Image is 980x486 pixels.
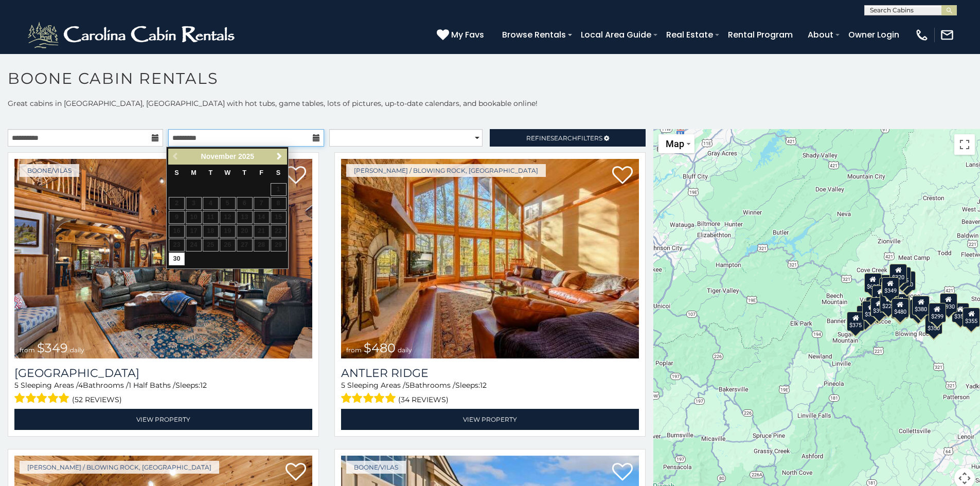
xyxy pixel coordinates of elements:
[912,295,930,315] div: $380
[451,28,484,41] span: My Favs
[37,340,68,355] span: $349
[20,164,79,177] a: Boone/Vilas
[398,393,449,406] span: (34 reviews)
[803,26,839,44] a: About
[398,346,412,354] span: daily
[915,28,929,42] img: phone-regular-white.png
[346,461,406,474] a: Boone/Vilas
[72,393,122,406] span: (52 reviews)
[899,271,916,291] div: $250
[341,381,345,390] span: 5
[78,381,83,390] span: 4
[550,134,577,142] span: Search
[174,169,179,176] span: Sunday
[952,302,969,322] div: $355
[286,165,306,187] a: Add to favorites
[20,461,219,474] a: [PERSON_NAME] / Blowing Rock, [GEOGRAPHIC_DATA]
[405,381,409,390] span: 5
[666,138,684,149] span: Map
[863,300,880,320] div: $325
[364,340,396,355] span: $480
[346,164,546,177] a: [PERSON_NAME] / Blowing Rock, [GEOGRAPHIC_DATA]
[910,299,928,318] div: $695
[526,134,602,142] span: Refine Filters
[857,305,875,325] div: $330
[200,381,207,390] span: 12
[870,297,888,316] div: $395
[661,26,718,44] a: Real Estate
[954,134,975,155] button: Toggle fullscreen view
[70,346,84,354] span: daily
[892,293,910,313] div: $395
[275,152,283,160] span: Next
[929,303,946,322] div: $299
[891,299,908,318] div: $315
[191,169,197,176] span: Monday
[880,293,898,312] div: $225
[341,409,639,430] a: View Property
[341,380,639,406] div: Sleeping Areas / Bathrooms / Sleeps:
[341,159,639,358] a: Antler Ridge from $480 daily
[129,381,175,390] span: 1 Half Baths /
[14,159,312,358] a: Diamond Creek Lodge from $349 daily
[286,462,306,483] a: Add to favorites
[341,159,639,358] img: Antler Ridge
[273,150,286,163] a: Next
[879,275,897,294] div: $565
[20,346,35,354] span: from
[242,169,246,176] span: Thursday
[14,381,19,390] span: 5
[26,20,239,50] img: White-1-2.png
[872,285,889,305] div: $410
[14,366,312,380] a: [GEOGRAPHIC_DATA]
[276,169,280,176] span: Saturday
[892,298,909,318] div: $480
[843,26,904,44] a: Owner Login
[259,169,263,176] span: Friday
[14,366,312,380] h3: Diamond Creek Lodge
[238,152,254,160] span: 2025
[612,165,633,187] a: Add to favorites
[894,267,912,286] div: $255
[940,293,957,312] div: $930
[612,462,633,483] a: Add to favorites
[14,380,312,406] div: Sleeping Areas / Bathrooms / Sleeps:
[882,277,899,297] div: $349
[14,409,312,430] a: View Property
[341,366,639,380] a: Antler Ridge
[940,28,954,42] img: mail-regular-white.png
[497,26,571,44] a: Browse Rentals
[890,263,907,283] div: $320
[346,346,362,354] span: from
[14,159,312,358] img: Diamond Creek Lodge
[169,253,185,265] a: 30
[576,26,656,44] a: Local Area Guide
[209,169,213,176] span: Tuesday
[480,381,487,390] span: 12
[201,152,236,160] span: November
[490,129,645,147] a: RefineSearchFilters
[437,28,487,42] a: My Favs
[224,169,230,176] span: Wednesday
[864,273,882,293] div: $635
[925,314,942,334] div: $350
[847,312,865,331] div: $375
[723,26,798,44] a: Rental Program
[658,134,694,153] button: Change map style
